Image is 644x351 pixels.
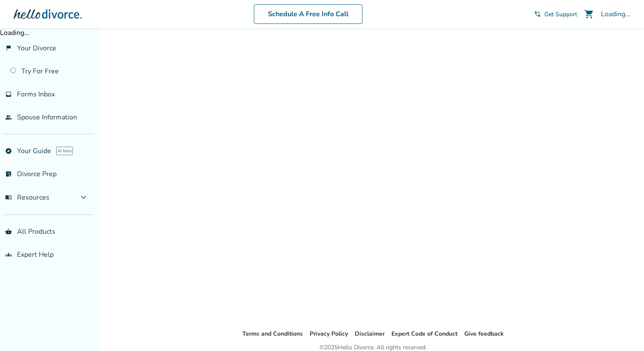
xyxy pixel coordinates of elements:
a: Expert Code of Conduct [391,330,457,338]
a: Privacy Policy [310,330,348,338]
span: AI beta [56,147,73,155]
span: Forms Inbox [17,90,55,99]
li: Disclaimer [355,329,385,339]
span: inbox [5,91,12,98]
span: expand_more [78,192,89,203]
span: Get Support [544,10,577,18]
a: Terms and Conditions [242,330,303,338]
span: phone_in_talk [534,11,541,17]
span: menu_book [5,194,12,201]
a: phone_in_talkGet Support [534,10,577,18]
span: Resources [5,193,49,202]
span: list_alt_check [5,171,12,177]
li: Give feedback [464,329,504,339]
div: Loading... [601,9,630,19]
span: people [5,114,12,121]
span: explore [5,148,12,154]
span: shopping_basket [5,228,12,235]
a: Schedule A Free Info Call [254,4,362,24]
span: groups [5,251,12,258]
span: shopping_cart [584,9,594,19]
span: flag_2 [5,45,12,52]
